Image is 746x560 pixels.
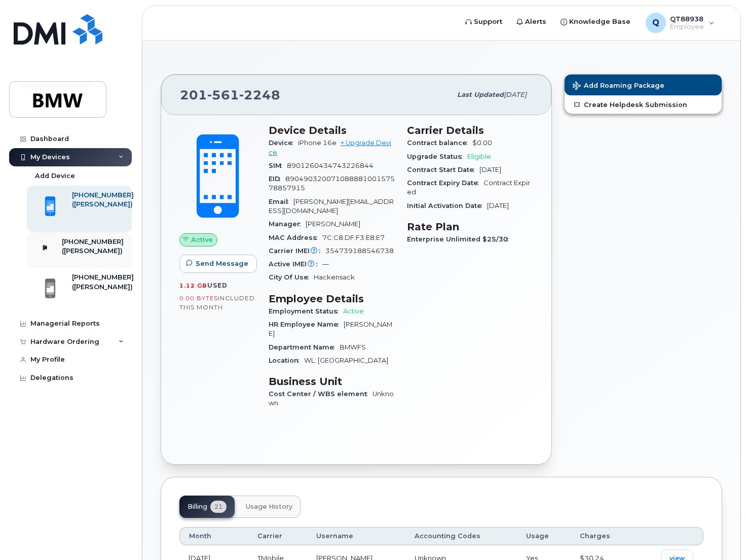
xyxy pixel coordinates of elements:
span: iPhone 16e [298,139,337,147]
span: Active [191,235,213,244]
span: Device [269,139,298,147]
span: $0.00 [472,139,492,147]
span: BMWFS [340,343,366,351]
span: EID [269,175,285,183]
th: Usage [517,527,571,545]
span: 7C:C8:DF:F3:E8:E7 [322,234,385,241]
iframe: Messenger Launcher [702,516,738,552]
a: + Upgrade Device [269,139,391,156]
span: Carrier IMEI [269,247,325,255]
button: Send Message [179,255,257,273]
th: Charges [571,527,635,545]
span: Department Name [269,343,340,351]
span: 201 [180,87,280,102]
span: Send Message [196,259,248,268]
span: Contract Start Date [407,166,479,173]
h3: Business Unit [269,375,395,388]
span: [DATE] [479,166,501,173]
span: [DATE] [504,91,527,98]
span: Contract Expiry Date [407,179,483,187]
span: used [207,282,228,289]
span: SIM [269,162,287,169]
span: MAC Address [269,234,322,241]
h3: Device Details [269,124,395,136]
span: 0.00 Bytes [179,295,218,302]
span: Initial Activation Date [407,202,487,209]
a: Create Helpdesk Submission [565,95,722,114]
span: Last updated [457,91,504,98]
span: Eligible [467,153,491,160]
span: [DATE] [487,202,509,209]
span: Cost Center / WBS element [269,390,372,398]
span: Add Roaming Package [573,82,664,91]
h3: Carrier Details [407,124,533,136]
span: Upgrade Status [407,153,467,160]
span: WL: [GEOGRAPHIC_DATA] [304,357,388,364]
span: Active IMEI [269,260,322,268]
span: Enterprise Unlimited $25/30 [407,235,513,243]
span: City Of Use [269,273,314,281]
span: [PERSON_NAME] [306,220,360,228]
span: Usage History [246,503,292,511]
span: Employment Status [269,307,343,315]
span: 2248 [239,87,280,102]
button: Add Roaming Package [565,75,722,95]
span: Contract balance [407,139,472,147]
span: 8901260434743226844 [287,162,374,169]
span: Location [269,357,304,364]
th: Carrier [248,527,307,545]
h3: Employee Details [269,293,395,305]
span: 354739188546738 [325,247,394,255]
th: Username [307,527,405,545]
h3: Rate Plan [407,221,533,233]
span: Hackensack [314,273,355,281]
span: Manager [269,220,306,228]
span: HR Employee Name [269,321,344,328]
th: Month [179,527,248,545]
span: — [322,260,329,268]
span: Active [343,307,364,315]
span: 1.12 GB [179,282,207,289]
th: Accounting Codes [405,527,516,545]
span: 561 [207,87,239,102]
span: 89049032007108888100157578857915 [269,175,395,192]
span: [PERSON_NAME][EMAIL_ADDRESS][DOMAIN_NAME] [269,198,394,215]
span: Email [269,198,293,205]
